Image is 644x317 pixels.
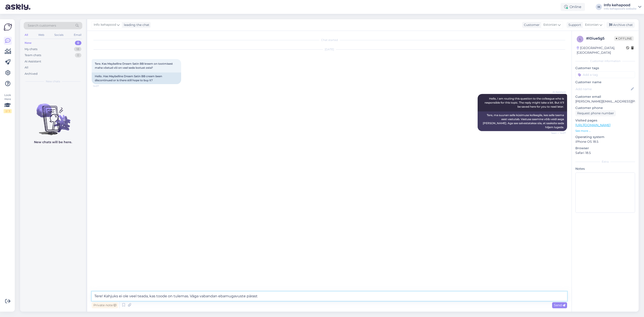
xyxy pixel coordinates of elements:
p: Customer phone [575,106,635,110]
span: 14:07 [93,84,110,88]
span: Info kehapood [94,22,116,27]
p: Visited pages [575,118,635,123]
div: Customer [522,23,540,27]
img: No chats [20,96,86,136]
span: Search customers [28,23,56,28]
p: Customer name [575,80,635,85]
div: Email [73,32,82,38]
span: Offline [614,36,634,41]
div: All [24,32,29,38]
div: Online [561,3,585,11]
div: New [25,41,32,45]
div: Socials [53,32,64,38]
span: New chats [46,79,60,83]
div: Archive chat [606,22,635,28]
div: leading the chat [122,23,149,27]
input: Add name [576,87,630,91]
div: Support [567,23,581,27]
p: Customer email [575,94,635,99]
div: Look Here [4,93,12,113]
div: 0 [75,41,81,45]
div: 2 / 3 [4,109,12,113]
p: iPhone OS 18.5 [575,139,635,144]
div: IK [596,4,602,10]
div: Chat started [92,38,567,42]
div: [DATE] [92,47,567,51]
div: Extra [575,160,635,164]
img: Askly Logo [4,23,12,31]
div: Team chats [25,53,41,57]
p: Notes [575,166,635,171]
div: 18 [74,47,81,51]
div: Hello. Has Maybelline Dream Satin BB cream been discontinued or is there still hope to buy it? [92,72,181,84]
div: Tere, ma suunan selle küsimuse kolleegile, kes selle teema eest vastutab. Vastuse saamine võib ve... [478,111,567,131]
div: Archived [25,72,38,76]
div: Request phone number [575,110,616,116]
p: See more ... [575,129,635,133]
div: # l0iue5g5 [586,36,614,41]
div: Info kehapood [604,3,636,7]
div: Customer information [575,59,635,63]
a: [URL][DOMAIN_NAME] [575,123,610,127]
span: l [579,37,581,41]
span: Estonian [543,22,557,27]
p: New chats will be here. [34,140,72,145]
span: Estonian [585,22,599,27]
p: Safari 18.5 [575,151,635,155]
div: Info kehapood's website [604,7,636,11]
div: Private note [92,302,118,308]
textarea: Tere! Kahjuks ei ole veel teada, kas toode on tulemas. Väga vabandan ebamugavuste pärast [92,291,567,301]
span: AI Assistant [549,90,566,94]
p: Operating system [575,135,635,139]
div: 0 [75,53,81,57]
div: Web [37,32,45,38]
div: AI Assistant [25,59,41,64]
span: Send [554,303,565,307]
p: Browser [575,146,635,151]
a: Info kehapoodInfo kehapood's website [604,3,641,11]
div: All [25,65,28,70]
div: My chats [25,47,37,51]
div: [GEOGRAPHIC_DATA], [GEOGRAPHIC_DATA] [577,46,626,55]
input: Add a tag [575,71,635,78]
span: Hello, I am routing this question to the colleague who is responsible for this topic. The reply m... [485,97,565,108]
p: [PERSON_NAME][EMAIL_ADDRESS][PERSON_NAME][DOMAIN_NAME] [575,99,635,104]
p: Customer tags [575,66,635,70]
span: Seen ✓ 14:07 [549,131,566,135]
span: Tere. Kas Maybelline Dream Satin BB kreem on tootmisest maha võetud või on veel seda lootust osta? [95,62,174,69]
